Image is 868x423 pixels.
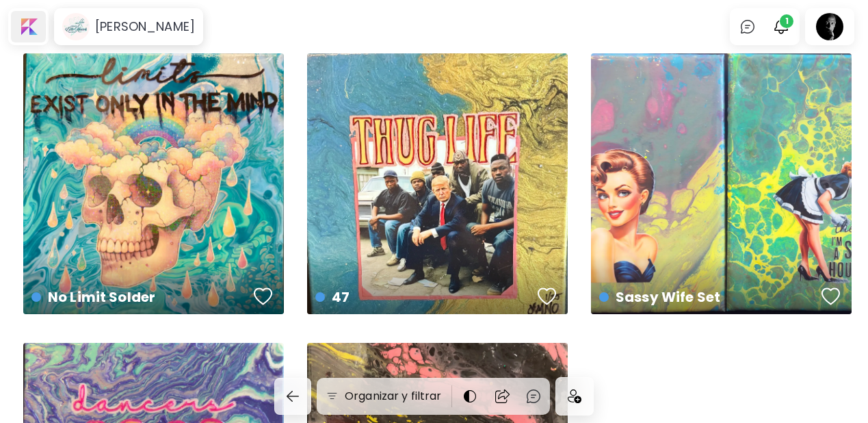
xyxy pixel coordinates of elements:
img: bellIcon [773,18,789,35]
span: 1 [780,14,793,28]
button: bellIcon1 [770,15,793,38]
button: favorites [534,283,560,310]
img: back [285,388,301,405]
img: chatIcon [525,388,542,405]
h4: No Limit Solder [31,287,249,307]
button: favorites [250,283,276,310]
h6: Organizar y filtrar [345,388,441,405]
a: 47favoriteshttps://cdn.kaleido.art/CDN/Artwork/176117/Primary/medium.webp?updated=780838 [307,53,568,314]
a: Sassy Wife Setfavoriteshttps://cdn.kaleido.art/CDN/Artwork/176116/Primary/medium.webp?updated=780832 [591,53,852,314]
h4: 47 [315,287,533,307]
img: icon [568,389,581,403]
button: back [274,378,311,415]
a: No Limit Solderfavoriteshttps://cdn.kaleido.art/CDN/Artwork/176118/Primary/medium.webp?updated=78... [23,53,284,314]
h6: [PERSON_NAME] [95,18,195,35]
h4: Sassy Wife Set [599,287,817,307]
a: back [274,378,317,415]
button: favorites [818,283,844,310]
img: chatIcon [739,18,756,35]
